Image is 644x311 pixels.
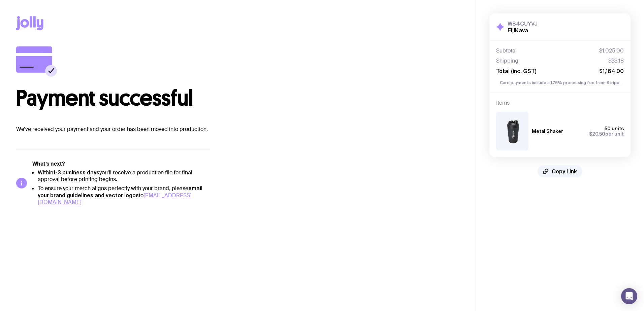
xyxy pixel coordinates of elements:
[16,125,459,133] p: We’ve received your payment and your order has been moved into production.
[608,58,624,64] span: $33.18
[508,27,538,34] h2: FijiKava
[599,47,624,54] span: $1,025.00
[508,20,538,27] h3: W84CUYVJ
[38,185,202,198] strong: email your brand guidelines and vector logos
[552,168,577,175] span: Copy Link
[605,126,624,131] span: 50 units
[38,192,192,206] a: [EMAIL_ADDRESS][DOMAIN_NAME]
[589,131,624,137] span: per unit
[496,80,624,86] p: Card payments include a 1.75% processing fee from Stripe.
[589,131,605,137] span: $20.50
[599,68,624,74] span: $1,164.00
[538,165,582,177] button: Copy Link
[496,100,624,106] h4: Items
[32,161,210,167] h5: What’s next?
[38,169,210,183] li: Within you'll receive a production file for final approval before printing begins.
[496,47,517,54] span: Subtotal
[53,169,99,175] strong: 1-3 business days
[532,129,563,134] h3: Metal Shaker
[496,58,518,64] span: Shipping
[621,288,637,304] div: Open Intercom Messenger
[16,88,459,109] h1: Payment successful
[38,185,210,206] li: To ensure your merch aligns perfectly with your brand, please to
[496,68,536,74] span: Total (inc. GST)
